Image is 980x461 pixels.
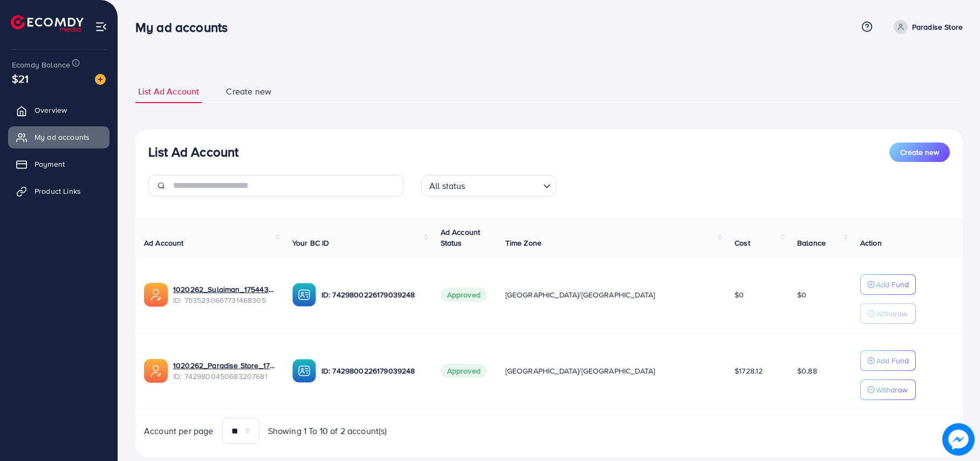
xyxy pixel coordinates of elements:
[12,71,29,86] span: $21
[505,365,655,376] span: [GEOGRAPHIC_DATA]/[GEOGRAPHIC_DATA]
[735,238,750,248] span: Cost
[321,364,423,377] p: ID: 7429800226179039248
[797,238,826,248] span: Balance
[321,288,423,301] p: ID: 7429800226179039248
[35,159,65,170] span: Payment
[441,227,481,248] span: Ad Account Status
[860,238,882,248] span: Action
[469,176,539,194] input: Search for option
[876,307,907,320] p: Withdraw
[900,147,939,158] span: Create new
[95,74,106,85] img: image
[876,354,909,367] p: Add Fund
[860,274,916,295] button: Add Fund
[135,19,236,35] h3: My ad accounts
[268,425,387,437] span: Showing 1 To 10 of 2 account(s)
[138,85,199,98] span: List Ad Account
[942,423,975,456] img: image
[735,289,744,300] span: $0
[95,21,107,33] img: menu
[12,59,70,70] span: Ecomdy Balance
[912,21,963,33] p: Paradise Store
[876,278,909,291] p: Add Fund
[144,238,184,248] span: Ad Account
[889,143,950,162] button: Create new
[8,153,109,175] a: Payment
[35,132,90,143] span: My ad accounts
[173,360,275,371] a: 1020262_Paradise Store_1729885236700
[421,175,556,196] div: Search for option
[144,425,214,437] span: Account per page
[292,283,316,307] img: ic-ba-acc.ded83a64.svg
[876,383,907,396] p: Withdraw
[8,99,109,121] a: Overview
[860,303,916,324] button: Withdraw
[35,186,81,196] span: Product Links
[797,289,806,300] span: $0
[173,284,275,306] div: <span class='underline'>1020262_Sulaiman_1754432647835</span></br>7535230667731468305
[8,180,109,202] a: Product Links
[292,359,316,383] img: ic-ba-acc.ded83a64.svg
[148,144,238,160] h3: List Ad Account
[11,15,84,32] img: logo
[505,289,655,300] span: [GEOGRAPHIC_DATA]/[GEOGRAPHIC_DATA]
[860,379,916,400] button: Withdraw
[173,360,275,382] div: <span class='underline'>1020262_Paradise Store_1729885236700</span></br>7429800450683207681
[505,238,542,248] span: Time Zone
[144,283,168,307] img: ic-ads-acc.e4c84228.svg
[173,284,275,295] a: 1020262_Sulaiman_1754432647835
[427,178,468,194] span: All status
[8,126,109,148] a: My ad accounts
[173,371,275,382] span: ID: 7429800450683207681
[35,105,67,116] span: Overview
[292,238,330,248] span: Your BC ID
[889,20,963,34] a: Paradise Store
[144,359,168,383] img: ic-ads-acc.e4c84228.svg
[735,365,763,376] span: $1728.12
[441,364,487,378] span: Approved
[860,350,916,371] button: Add Fund
[226,85,271,98] span: Create new
[797,365,817,376] span: $0.88
[441,288,487,302] span: Approved
[173,295,275,306] span: ID: 7535230667731468305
